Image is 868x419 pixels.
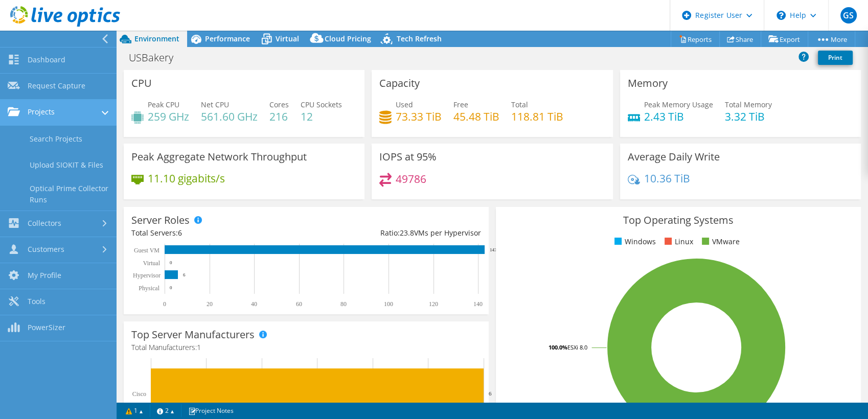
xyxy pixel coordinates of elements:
[143,260,161,267] text: Virtual
[134,34,179,43] span: Environment
[131,78,152,89] h3: CPU
[489,390,492,397] text: 6
[178,228,182,238] span: 6
[296,300,302,308] text: 60
[379,78,420,89] h3: Capacity
[139,285,159,292] text: Physical
[170,260,172,265] text: 0
[131,227,306,239] div: Total Servers:
[201,100,229,109] span: Net CPU
[148,173,225,184] h4: 11.10 gigabits/s
[818,51,853,65] a: Print
[148,111,189,122] h4: 259 GHz
[719,31,761,47] a: Share
[761,31,808,47] a: Export
[131,329,255,340] h3: Top Server Manufacturers
[396,111,442,122] h4: 73.33 TiB
[163,300,166,308] text: 0
[400,228,414,238] span: 23.8
[511,100,528,109] span: Total
[132,390,146,398] text: Cisco
[699,236,739,247] li: VMware
[644,111,713,122] h4: 2.43 TiB
[384,300,393,308] text: 100
[671,31,720,47] a: Reports
[396,173,426,184] h4: 49786
[251,300,257,308] text: 40
[150,404,181,417] a: 2
[131,215,190,226] h3: Server Roles
[549,343,567,351] tspan: 100.0%
[325,34,371,43] span: Cloud Pricing
[170,285,172,290] text: 0
[183,272,186,277] text: 6
[725,100,772,109] span: Total Memory
[133,272,161,279] text: Hypervisor
[201,111,258,122] h4: 561.60 GHz
[808,31,855,47] a: More
[148,100,179,109] span: Peak CPU
[776,11,786,20] svg: \n
[119,404,150,417] a: 1
[306,227,481,239] div: Ratio: VMs per Hypervisor
[340,300,347,308] text: 80
[511,111,563,122] h4: 118.81 TiB
[725,111,772,122] h4: 3.32 TiB
[453,111,499,122] h4: 45.48 TiB
[840,7,857,24] span: GS
[628,151,720,162] h3: Average Daily Write
[429,300,438,308] text: 120
[453,100,468,109] span: Free
[397,34,442,43] span: Tech Refresh
[567,343,587,351] tspan: ESXi 8.0
[628,78,668,89] h3: Memory
[269,100,289,109] span: Cores
[131,151,307,162] h3: Peak Aggregate Network Throughput
[269,111,289,122] h4: 216
[205,34,250,43] span: Performance
[396,100,413,109] span: Used
[612,236,655,247] li: Windows
[301,111,342,122] h4: 12
[490,247,497,252] text: 143
[197,342,201,352] span: 1
[379,151,437,162] h3: IOPS at 95%
[473,300,483,308] text: 140
[131,342,481,353] h4: Total Manufacturers:
[301,100,342,109] span: CPU Sockets
[662,236,693,247] li: Linux
[124,52,189,63] h1: USBakery
[207,300,213,308] text: 20
[134,247,159,254] text: Guest VM
[644,173,690,184] h4: 10.36 TiB
[276,34,299,43] span: Virtual
[181,404,241,417] a: Project Notes
[644,100,713,109] span: Peak Memory Usage
[504,215,853,226] h3: Top Operating Systems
